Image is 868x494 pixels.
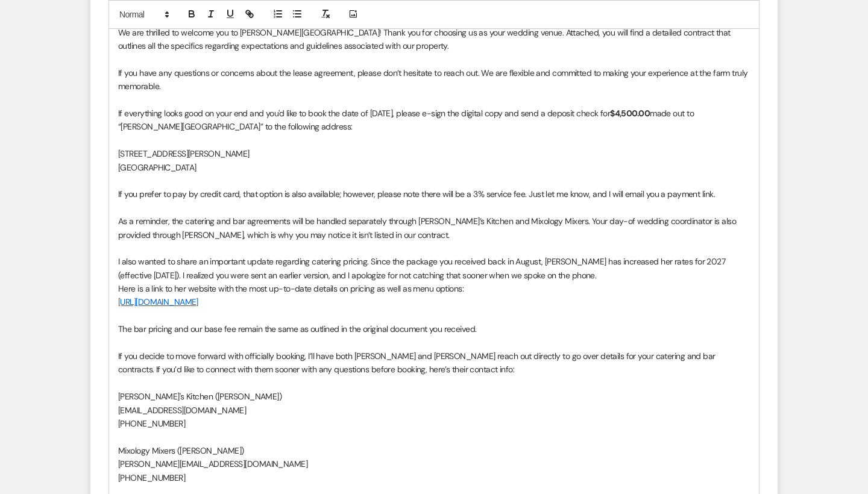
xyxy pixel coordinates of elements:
p: [PERSON_NAME][EMAIL_ADDRESS][DOMAIN_NAME] [118,457,750,471]
p: If everything looks good on your end and you'd like to book the date of [DATE], please e-sign the... [118,107,750,134]
p: If you prefer to pay by credit card, that option is also available; however, please note there wi... [118,187,750,201]
p: Mixology Mixers ([PERSON_NAME]) [118,444,750,457]
p: [STREET_ADDRESS][PERSON_NAME] [118,147,750,160]
p: The bar pricing and our base fee remain the same as outlined in the original document you received. [118,322,750,336]
p: If you decide to move forward with officially booking, I’ll have both [PERSON_NAME] and [PERSON_N... [118,349,750,377]
strong: $4,500.00 [610,108,650,119]
p: [PERSON_NAME]'s Kitchen ([PERSON_NAME]) [118,390,750,403]
p: [PHONE_NUMBER] [118,471,750,484]
p: I also wanted to share an important update regarding catering pricing. Since the package you rece... [118,255,750,282]
p: Here is a link to her website with the most up-to-date details on pricing as well as menu options: [118,282,750,295]
p: If you have any questions or concerns about the lease agreement, please don’t hesitate to reach o... [118,66,750,93]
p: [PHONE_NUMBER] [118,417,750,430]
p: [GEOGRAPHIC_DATA] [118,161,750,174]
p: [EMAIL_ADDRESS][DOMAIN_NAME] [118,404,750,417]
p: We are thrilled to welcome you to [PERSON_NAME][GEOGRAPHIC_DATA]! Thank you for choosing us as yo... [118,26,750,53]
p: As a reminder, the catering and bar agreements will be handled separately through [PERSON_NAME]’s... [118,214,750,242]
a: [URL][DOMAIN_NAME] [118,296,198,307]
